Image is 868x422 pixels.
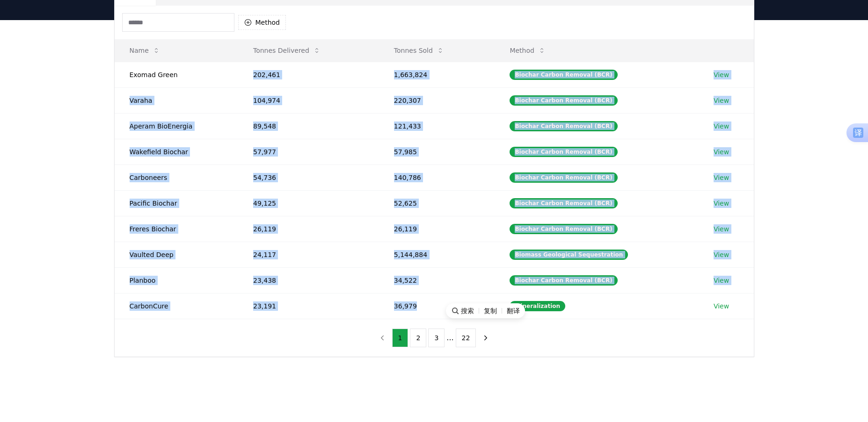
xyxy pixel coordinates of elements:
td: Pacific Biochar [115,190,238,216]
div: Biochar Carbon Removal (BCR) [510,121,617,131]
td: 140,786 [379,165,495,190]
td: 104,974 [238,87,379,113]
td: 34,522 [379,267,495,293]
td: Aperam BioEnergia [115,113,238,139]
div: Biochar Carbon Removal (BCR) [510,198,617,208]
td: 5,144,884 [379,242,495,267]
td: 52,625 [379,190,495,216]
td: 26,119 [238,216,379,242]
div: Mineralization [510,301,565,311]
li: ... [446,332,453,343]
td: Wakefield Biochar [115,139,238,165]
div: Biochar Carbon Removal (BCR) [510,275,617,286]
td: Planboo [115,267,238,293]
td: Varaha [115,87,238,113]
a: View [714,147,729,157]
td: Vaulted Deep [115,242,238,267]
td: 23,438 [238,267,379,293]
button: 3 [428,329,445,347]
td: 23,191 [238,293,379,319]
button: Tonnes Delivered [246,41,328,60]
td: 202,461 [238,62,379,87]
button: Name [122,41,168,60]
a: View [714,224,729,234]
button: 2 [410,329,426,347]
div: Biochar Carbon Removal (BCR) [510,95,617,106]
div: Biochar Carbon Removal (BCR) [510,70,617,80]
a: View [714,301,729,311]
td: 57,977 [238,139,379,165]
td: 220,307 [379,87,495,113]
div: Biochar Carbon Removal (BCR) [510,147,617,157]
td: 89,548 [238,113,379,139]
td: Carboneers [115,165,238,190]
td: Exomad Green [115,62,238,87]
td: 57,985 [379,139,495,165]
td: 36,979 [379,293,495,319]
a: View [714,122,729,131]
td: CarbonCure [115,293,238,319]
div: Biochar Carbon Removal (BCR) [510,172,617,183]
div: Biochar Carbon Removal (BCR) [510,224,617,234]
button: 22 [456,329,476,347]
a: View [714,173,729,182]
a: View [714,276,729,285]
button: next page [478,329,494,347]
td: 49,125 [238,190,379,216]
a: View [714,70,729,79]
div: Biomass Geological Sequestration [510,250,628,260]
td: 54,736 [238,165,379,190]
a: View [714,199,729,208]
a: View [714,250,729,259]
td: 24,117 [238,242,379,267]
td: 26,119 [379,216,495,242]
button: 1 [392,329,408,347]
td: Freres Biochar [115,216,238,242]
button: Method [502,41,553,60]
button: Method [238,15,286,30]
a: View [714,96,729,105]
button: Tonnes Sold [387,41,452,60]
td: 121,433 [379,113,495,139]
td: 1,663,824 [379,62,495,87]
